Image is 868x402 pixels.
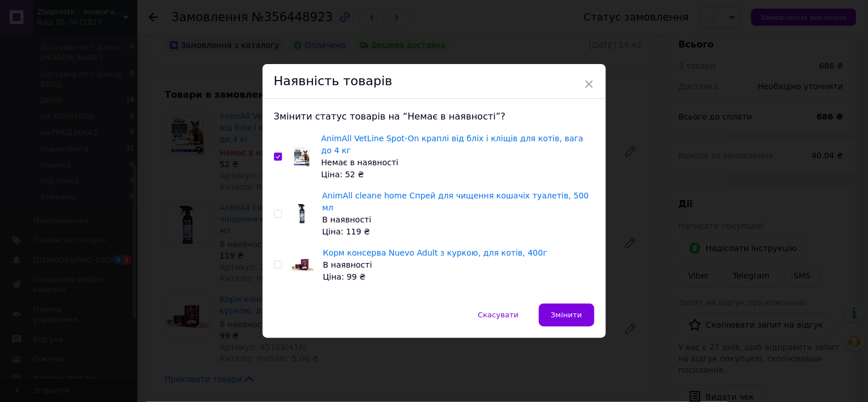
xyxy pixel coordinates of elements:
div: Ціна: 119 ₴ [322,226,594,238]
div: В наявності [323,259,548,271]
div: В наявності [322,214,594,226]
span: Змінити [551,311,582,319]
div: Змінити статус товарів на “Немає в наявності”? [274,110,594,123]
a: AnimAll VetLine Spot-On краплі від бліх і кліщів для котів, вага до 4 кг [322,134,584,155]
button: Скасувати [466,304,530,327]
a: AnimAll cleane home Спрей для чищення кошачіх туалетів, 500 мл [322,191,589,212]
div: Наявність товарів [263,64,606,99]
div: Ціна: 99 ₴ [323,271,548,283]
span: × [584,74,594,94]
button: Змінити [539,304,594,327]
a: Корм консерва Nuevo Adult з куркою, для котів, 400г [323,248,548,257]
span: Скасувати [478,311,518,319]
div: Ціна: 52 ₴ [322,169,594,181]
div: Немає в наявності [322,157,594,169]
